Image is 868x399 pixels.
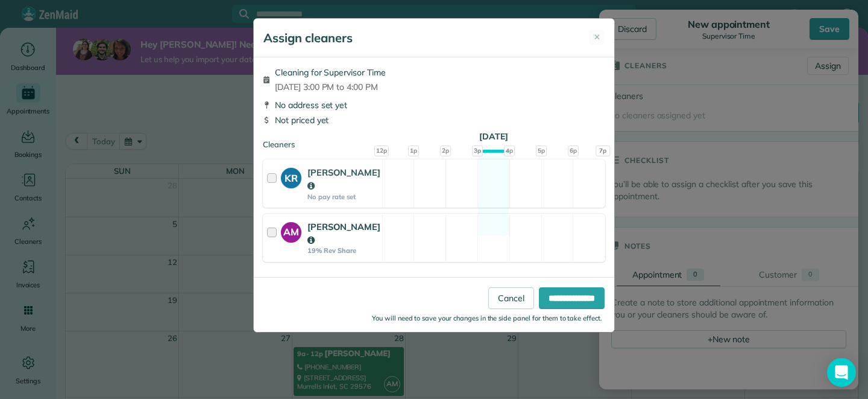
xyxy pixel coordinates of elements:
[263,99,605,111] div: No address set yet
[281,168,301,185] strong: KR
[307,221,380,246] strong: [PERSON_NAME]
[275,66,386,78] span: Cleaning for Supervisor Time
[307,193,380,201] strong: No pay rate set
[281,222,301,240] strong: AM
[263,139,605,142] div: Cleaners
[307,246,380,255] strong: 19% Rev Share
[594,31,600,43] span: ✕
[372,314,602,322] small: You will need to save your changes in the side panel for them to take effect.
[275,81,386,93] span: [DATE] 3:00 PM to 4:00 PM
[307,167,380,191] strong: [PERSON_NAME]
[263,30,353,46] h5: Assign cleaners
[488,287,534,309] a: Cancel
[263,114,605,126] div: Not priced yet
[827,358,856,387] div: Open Intercom Messenger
